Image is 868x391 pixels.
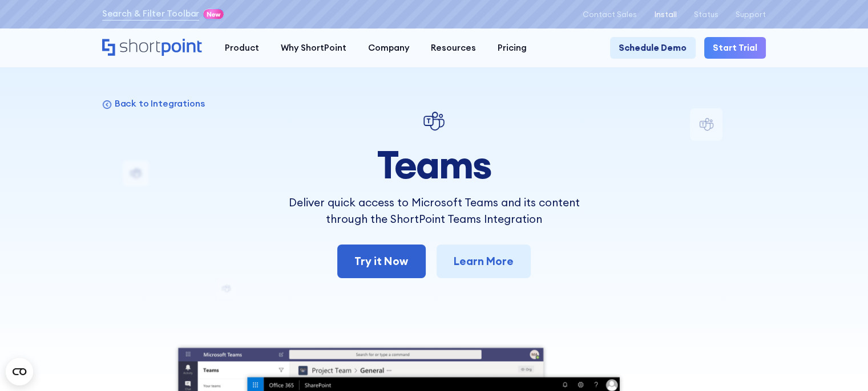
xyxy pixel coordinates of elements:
[487,37,538,59] a: Pricing
[281,42,346,55] div: Why ShortPoint
[420,37,487,59] a: Resources
[102,97,205,109] a: Back to Integrations
[271,194,596,227] p: Deliver quick access to Microsoft Teams and its content through the ShortPoint Teams Integration
[337,245,426,278] a: Try it Now
[654,10,676,19] a: Install
[102,7,200,21] a: Search & Filter Toolbar
[357,37,420,59] a: Company
[704,37,766,59] a: Start Trial
[214,37,270,59] a: Product
[421,108,447,135] img: Teams
[271,143,596,186] h1: Teams
[498,42,527,55] div: Pricing
[663,259,868,391] div: Widget de chat
[663,259,868,391] iframe: Chat Widget
[583,10,637,19] a: Contact Sales
[6,358,33,385] button: Open CMP widget
[736,10,766,19] a: Support
[102,39,203,58] a: Home
[431,42,476,55] div: Resources
[437,245,531,278] a: Learn More
[610,37,695,59] a: Schedule Demo
[368,42,409,55] div: Company
[115,97,205,109] p: Back to Integrations
[270,37,357,59] a: Why ShortPoint
[225,42,259,55] div: Product
[694,10,718,19] a: Status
